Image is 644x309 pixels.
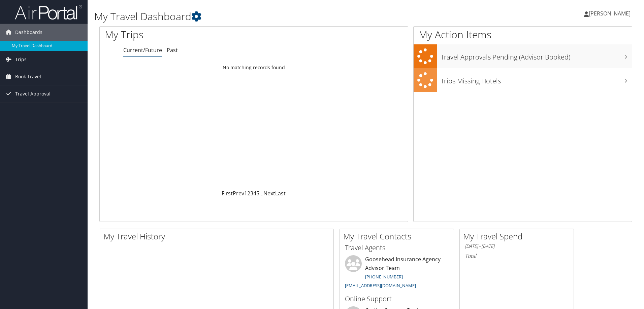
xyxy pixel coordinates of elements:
h1: My Trips [105,28,275,42]
a: [PERSON_NAME] [584,3,637,24]
a: 3 [250,190,253,197]
a: First [222,190,233,197]
h1: My Travel Dashboard [94,9,456,24]
a: 1 [244,190,247,197]
a: Trips Missing Hotels [414,68,632,92]
span: [PERSON_NAME] [589,10,631,17]
td: No matching records found [100,62,408,74]
li: Goosehead Insurance Agency Advisor Team [342,255,452,291]
span: Dashboards [15,24,42,41]
a: Past [167,46,178,54]
a: 2 [247,190,250,197]
h3: Travel Agents [345,243,449,253]
a: [PHONE_NUMBER] [365,274,403,280]
a: Prev [233,190,244,197]
h6: Total [465,252,569,260]
a: 5 [256,190,259,197]
a: Travel Approvals Pending (Advisor Booked) [414,44,632,68]
img: airportal-logo.png [15,4,82,20]
span: Book Travel [15,68,41,85]
span: Travel Approval [15,85,51,102]
a: [EMAIL_ADDRESS][DOMAIN_NAME] [345,282,416,288]
a: Last [275,190,286,197]
h6: [DATE] - [DATE] [465,243,569,249]
a: Current/Future [123,46,162,54]
h3: Trips Missing Hotels [441,73,632,86]
h2: My Travel History [103,231,333,242]
h3: Travel Approvals Pending (Advisor Booked) [441,49,632,62]
h3: Online Support [345,294,449,304]
h2: My Travel Spend [463,231,574,242]
h1: My Action Items [414,28,632,42]
a: Next [263,190,275,197]
span: … [259,190,263,197]
a: 4 [253,190,256,197]
h2: My Travel Contacts [343,231,454,242]
span: Trips [15,51,27,68]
